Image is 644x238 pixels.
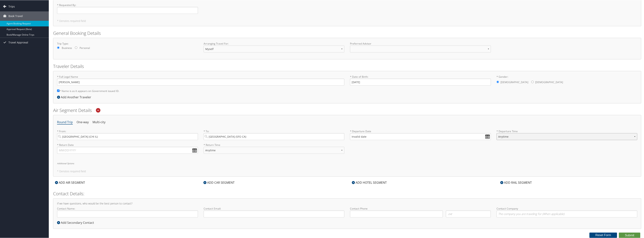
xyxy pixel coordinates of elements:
[57,210,198,217] input: Contact Name:
[497,129,637,143] label: * Departure Time
[202,180,236,185] div: ADD CAR SEGMENT
[57,78,344,85] input: * Full Legal Name
[350,133,491,140] input: MM/DD/YYYY
[350,129,491,133] label: * Departure Date
[57,75,344,85] label: * Full Legal Name
[8,11,23,21] span: Book Travel
[57,207,198,217] label: Contact Name:
[57,143,198,147] label: * Return Date
[57,162,637,164] h6: Additional Options:
[53,63,641,69] h2: Traveler Details
[57,147,198,154] input: MM/DD/YYYY
[77,119,89,125] li: One-way
[93,119,105,125] li: Multi-city
[57,170,637,172] h5: * Denotes required field
[57,220,96,225] div: Add Secondary Contact
[497,75,637,86] label: * Gender:
[8,38,28,47] span: Travel Approval
[57,42,198,45] label: Trip Type:
[57,3,198,14] label: * Requested By :
[350,180,389,185] div: ADD HOTEL SEGMENT
[204,210,345,217] input: Contact Email:
[589,232,617,238] button: Reset Form
[497,81,499,83] input: * Gender:[DEMOGRAPHIC_DATA][DEMOGRAPHIC_DATA]
[53,107,641,113] h2: Air Segment Details
[57,95,93,99] div: Add Another Traveler
[80,46,90,50] label: Personal
[350,78,491,85] input: * Date of Birth:
[619,232,640,238] button: Submit
[535,78,563,86] label: [DEMOGRAPHIC_DATA]
[53,30,641,36] h2: General Booking Details
[57,89,59,92] input: * Name is as it appears on Government issued ID.
[350,75,491,85] label: * Date of Birth:
[57,133,198,140] input: City or Airport Code
[62,46,72,50] label: Business
[204,143,345,147] label: * Return Time
[498,180,534,185] div: ADD RAIL SEGMENT
[8,2,15,11] span: Trips
[57,7,198,14] input: * Requested By:
[204,133,345,140] input: City or Airport Code
[57,19,637,22] h5: * Denotes required field
[204,129,345,140] label: * To:
[57,87,119,94] label: * Name is as it appears on Government issued ID.
[350,207,491,210] label: Contact Phone
[497,210,637,217] input: Contact Company
[57,119,73,125] li: Round Trip
[57,129,198,140] label: * From:
[497,207,637,217] label: Contact Company
[204,42,345,45] label: Arranging Travel For:
[204,207,345,217] label: Contact Email:
[57,202,637,205] h4: If we have questions, who would be the best person to contact?
[500,78,528,86] label: [DEMOGRAPHIC_DATA]
[446,210,491,217] input: .ext
[497,133,637,140] select: * Departure Time
[53,190,641,197] h2: Contact Details:
[350,42,491,45] label: Preferred Advisor
[531,81,534,83] input: * Gender:[DEMOGRAPHIC_DATA][DEMOGRAPHIC_DATA]
[53,180,87,185] div: ADD AIR SEGMENT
